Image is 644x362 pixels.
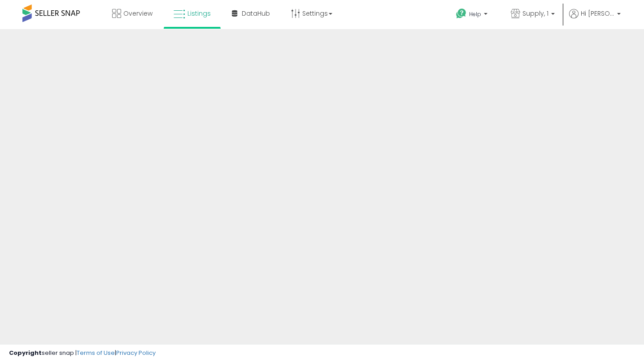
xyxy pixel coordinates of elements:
span: Hi [PERSON_NAME] [581,9,614,18]
a: Hi [PERSON_NAME] [569,9,621,29]
span: Overview [123,9,152,18]
div: seller snap | | [9,349,156,358]
span: Listings [187,9,211,18]
a: Help [449,1,496,29]
a: Terms of Use [77,349,115,357]
span: Supply, 1 [522,9,548,18]
i: Get Help [456,8,467,19]
strong: Copyright [9,349,42,357]
span: DataHub [242,9,270,18]
a: Privacy Policy [116,349,156,357]
span: Help [469,10,481,18]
